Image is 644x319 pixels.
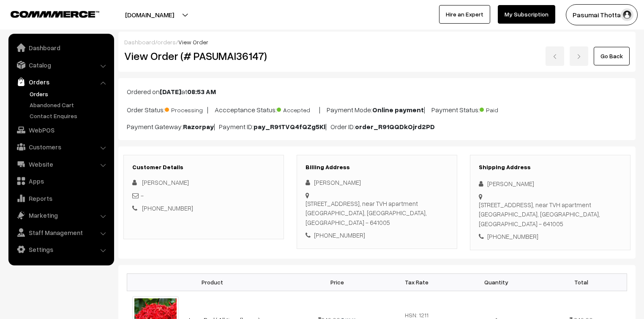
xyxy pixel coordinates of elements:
[372,105,424,114] b: Online payment
[11,74,111,89] a: Orders
[11,11,99,17] img: COMMMERCE
[96,4,204,25] button: [DOMAIN_NAME]
[355,122,435,131] b: order_R91QQDkOjrd2PD
[377,273,456,291] th: Tax Rate
[27,100,111,109] a: Abandoned Cart
[127,87,627,97] p: Ordered on at
[142,178,189,186] span: [PERSON_NAME]
[11,40,111,55] a: Dashboard
[479,164,622,171] h3: Shipping Address
[479,200,622,229] div: [STREET_ADDRESS], near TVH apartment [GEOGRAPHIC_DATA], [GEOGRAPHIC_DATA], [GEOGRAPHIC_DATA] - 64...
[456,273,536,291] th: Quantity
[132,164,275,171] h3: Customer Details
[621,8,633,21] img: user
[132,191,275,200] div: -
[124,38,155,46] a: Dashboard
[11,157,111,172] a: Website
[594,47,630,65] a: Go Back
[11,208,111,223] a: Marketing
[11,191,111,206] a: Reports
[183,122,214,131] b: Razorpay
[11,57,111,73] a: Catalog
[187,87,216,96] b: 08:53 AM
[124,38,630,46] div: / /
[439,5,490,24] a: Hire an Expert
[11,122,111,138] a: WebPOS
[127,273,297,291] th: Product
[11,8,85,19] a: COMMMERCE
[306,178,448,187] div: [PERSON_NAME]
[127,103,627,115] p: Order Status: | Accceptance Status: | Payment Mode: | Payment Status:
[160,87,181,96] b: [DATE]
[157,38,176,46] a: orders
[142,204,193,212] a: [PHONE_NUMBER]
[536,273,627,291] th: Total
[27,111,111,120] a: Contact Enquires
[165,103,207,114] span: Processing
[11,242,111,257] a: Settings
[11,173,111,189] a: Apps
[479,232,622,241] div: [PHONE_NUMBER]
[178,38,208,46] span: View Order
[11,225,111,240] a: Staff Management
[124,49,284,62] h2: View Order (# PASUMAI36147)
[480,103,522,114] span: Paid
[254,122,325,131] b: pay_R91TVQ4fQZg5Kl
[566,4,638,25] button: Pasumai Thotta…
[127,122,627,132] p: Payment Gateway: | Payment ID: | Order ID:
[297,273,377,291] th: Price
[306,164,448,171] h3: Billing Address
[498,5,555,24] a: My Subscription
[306,230,448,240] div: [PHONE_NUMBER]
[277,103,319,114] span: Accepted
[11,139,111,154] a: Customers
[27,89,111,98] a: Orders
[306,199,448,227] div: [STREET_ADDRESS], near TVH apartment [GEOGRAPHIC_DATA], [GEOGRAPHIC_DATA], [GEOGRAPHIC_DATA] - 64...
[479,179,622,189] div: [PERSON_NAME]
